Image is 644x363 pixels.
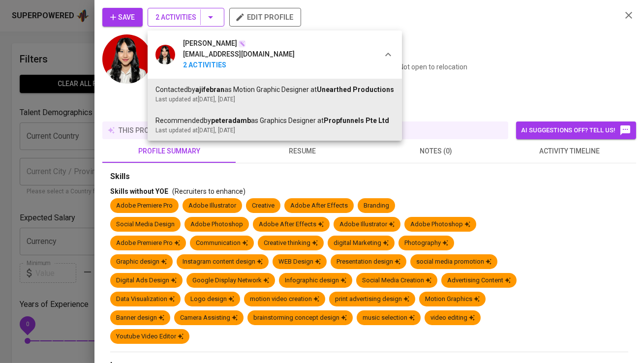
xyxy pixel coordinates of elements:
[238,40,246,48] img: magic_wand.svg
[155,126,394,135] div: Last updated at [DATE] , [DATE]
[155,85,394,95] div: Contacted by as Motion Graphic Designer at
[183,49,295,60] div: [EMAIL_ADDRESS][DOMAIN_NAME]
[195,86,224,93] b: ajifebran
[317,86,394,93] span: Unearthed Productions
[155,45,175,64] img: 2cd32950221f2506fc114898e3e19abd.jpg
[155,95,394,104] div: Last updated at [DATE] , [DATE]
[148,30,402,79] div: [PERSON_NAME][EMAIL_ADDRESS][DOMAIN_NAME]2 Activities
[183,60,295,71] b: 2 Activities
[211,117,251,124] b: peteradamb
[155,116,394,126] div: Recommended by as Graphics Designer at
[183,38,237,49] span: [PERSON_NAME]
[324,117,389,124] span: Propfunnels Pte Ltd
